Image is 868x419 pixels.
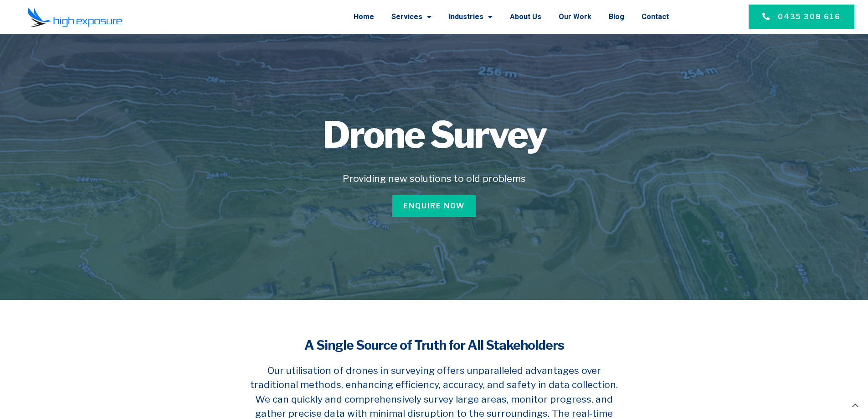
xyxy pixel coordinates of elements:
[162,171,707,186] h5: Providing new solutions to old problems
[449,5,493,29] a: Industries
[403,201,465,212] span: Enquire Now
[391,5,431,29] a: Services
[510,5,541,29] a: About Us
[162,117,707,153] h1: Drone Survey
[27,7,122,27] img: Final-Logo copy
[148,5,669,29] nav: Menu
[559,5,591,29] a: Our Work
[749,5,854,29] a: 0435 308 616
[247,336,621,354] h4: A Single Source of Truth for All Stakeholders
[778,11,841,22] span: 0435 308 616
[609,5,624,29] a: Blog
[392,195,476,217] a: Enquire Now
[642,5,669,29] a: Contact
[354,5,374,29] a: Home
